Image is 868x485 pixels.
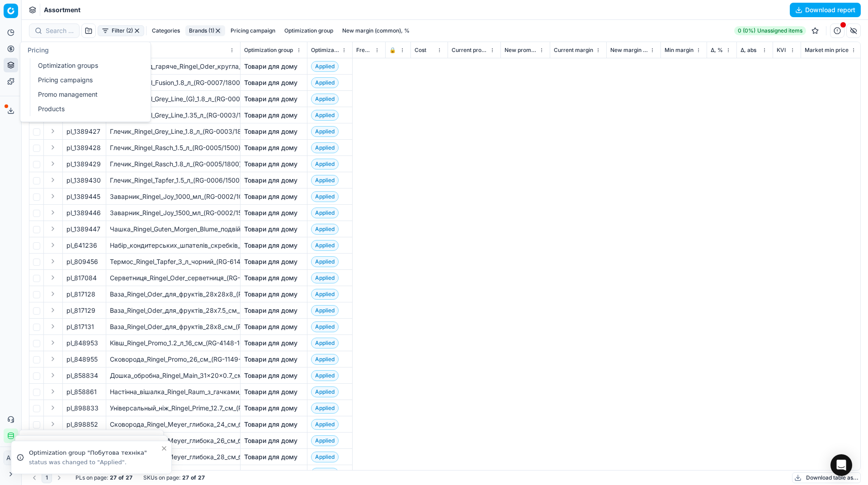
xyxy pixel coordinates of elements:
[110,436,236,445] div: Сковорода_Ringel_Meyer_глибока_26_см_без_кришки_(RG-1148-26)
[244,339,297,348] a: Товари для дому
[311,94,339,104] span: Applied
[711,47,723,54] span: Δ, %
[244,47,293,54] span: Optimization group
[47,321,58,332] button: Expand
[4,451,18,465] span: АП
[75,474,108,481] span: PLs on page :
[311,386,339,397] span: Applied
[110,78,236,87] div: Глечик_Ringel_Fusion_1.8_л_(RG-0007/1800)
[66,355,98,364] span: pl_848955
[47,207,58,218] button: Expand
[98,25,144,36] button: Filter (2)
[110,306,236,315] div: Ваза_Ringel_Oder_для_фруктів_28х7.5_см_(RG-9003)
[452,47,488,54] span: Current promo price
[244,176,297,185] a: Товари для дому
[311,61,339,72] span: Applied
[66,273,97,283] span: pl_817084
[110,355,236,364] div: Сковорода_Ringel_Promo_26_см_(RG-1149-26)
[110,371,236,380] div: Дошка_обробна_Ringel_Main_31x20x0.7_см_(RG-_5117/57)
[47,256,58,267] button: Expand
[66,127,100,136] span: pl_1389427
[311,468,339,479] span: Applied
[244,111,297,120] a: Товари для дому
[311,110,339,121] span: Applied
[311,338,339,348] span: Applied
[244,143,297,152] a: Товари для дому
[110,160,236,169] div: Глечик_Ringel_Rasch_1.8_л_(RG-0005/1800)
[110,452,236,461] div: Сковорода_Ringel_Meyer_глибока_28_см_без_кришки_(RG-1148-28)
[47,191,58,202] button: Expand
[47,174,58,185] button: Expand
[311,77,339,88] span: Applied
[66,143,101,152] span: pl_1389428
[182,474,189,481] strong: 27
[244,452,297,461] a: Товари для дому
[311,256,339,267] span: Applied
[110,241,236,250] div: Набір_кондитерських_шпателів_скребків_Ringel_Main_8х11_см_(RG-5103/12)
[110,143,236,152] div: Глечик_Ringel_Rasch_1.5_л_(RG-0005/1500)
[311,403,339,414] span: Applied
[54,472,65,483] button: Go to next page
[110,111,236,120] div: Глечик_Ringel_Grey_Line_1.35_л_(RG-0003/1350)
[311,354,339,365] span: Applied
[110,474,117,481] strong: 27
[44,5,80,14] nav: breadcrumb
[66,322,94,331] span: pl_817131
[110,62,236,71] div: Підставка_під_гаряче_Ringel_Oder_кругла_(RG-9014)
[66,420,98,429] span: pl_898852
[227,25,279,36] button: Pricing campaign
[191,474,196,481] strong: of
[311,419,339,430] span: Applied
[665,47,693,54] span: Min margin
[185,25,225,36] button: Brands (1)
[311,126,339,137] span: Applied
[311,321,339,332] span: Applied
[339,25,413,36] button: New margin (common), %
[47,370,58,381] button: Expand
[389,47,396,54] span: 🔒
[66,225,100,234] span: pl_1389447
[47,305,58,315] button: Expand
[110,127,236,136] div: Глечик_Ringel_Grey_Line_1.8_л_(RG-0003/1800)
[415,47,426,54] span: Cost
[66,339,98,348] span: pl_848953
[244,225,297,234] a: Товари для дому
[47,402,58,413] button: Expand
[110,257,236,266] div: Термос_Ringel_Tapfer_3_л_чорний_(RG-6141-3000)
[66,192,100,201] span: pl_1389445
[47,272,58,283] button: Expand
[311,435,339,446] span: Applied
[110,420,236,429] div: Сковорода_Ringel_Meyer_глибока_24_см_без_кришки_(RG-1148-24)
[110,94,236,104] div: Глечик_Ringel_Grey_Line_(G)_1.8_л_(RG-0003/1800_(G)
[66,160,101,169] span: pl_1389429
[244,257,297,266] a: Товари для дому
[311,289,339,300] span: Applied
[741,47,756,54] span: Δ, abs
[110,273,236,283] div: Серветниця_Ringel_Oder_серветниця_(RG-9008)
[29,472,65,483] nav: pagination
[34,88,140,101] a: Promo management
[110,469,236,478] div: Каструля_Ringel_Curry_з_кришкою_26_см_10.4_л_(RG-2020-26*)
[777,47,786,54] span: KVI
[244,371,297,380] a: Товари для дому
[66,208,101,217] span: pl_1389446
[143,474,180,481] span: SKUs on page :
[244,404,297,413] a: Товари для дому
[66,290,95,299] span: pl_817128
[66,257,98,266] span: pl_809456
[110,208,236,217] div: Заварник_Ringel_Joy_1500_мл_(RG-0002/1500)
[244,469,297,478] a: Товари для дому
[126,474,132,481] strong: 27
[47,223,58,234] button: Expand
[281,25,337,36] button: Optimization group
[805,47,849,54] span: Market min price
[110,404,236,413] div: Універсальный_ніж_Ringel_Prime_12.7_см_(RG-11010-2)
[110,387,236,396] div: Настінна_вішалка_Ringel_Raum_з_гачками_49.5х18.3х10.5_см_чорна_(RG-020b)
[792,472,861,483] button: Download table as...
[42,472,52,483] button: 1
[29,448,160,457] div: Optimization group "Побутова техніка"
[311,207,339,218] span: Applied
[244,127,297,136] a: Товари для дому
[66,176,101,185] span: pl_1389430
[47,353,58,364] button: Expand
